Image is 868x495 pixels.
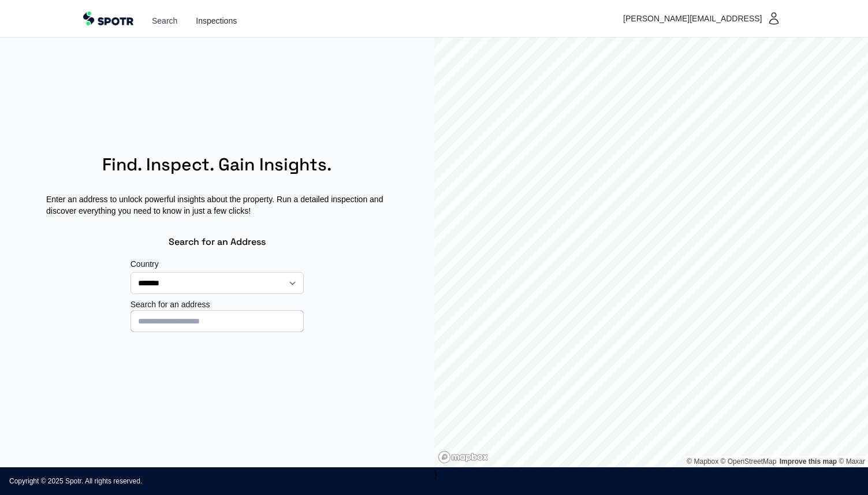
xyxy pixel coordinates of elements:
button: [PERSON_NAME][EMAIL_ADDRESS] [619,7,785,30]
p: Enter an address to unlock powerful insights about the property. Run a detailed inspection and di... [18,184,416,226]
a: OpenStreetMap [721,457,777,466]
a: Inspections [196,15,237,27]
h1: Find. Inspect. Gain Insights. [102,145,331,184]
label: Search for an address [131,299,304,310]
h3: Search for an Address [169,226,266,258]
label: Country [131,258,304,270]
a: Improve this map [780,457,837,466]
a: Maxar [839,457,865,466]
a: Mapbox homepage [438,451,489,464]
span: [PERSON_NAME][EMAIL_ADDRESS] [623,12,766,25]
a: Mapbox [687,457,718,466]
a: Search [152,15,177,27]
